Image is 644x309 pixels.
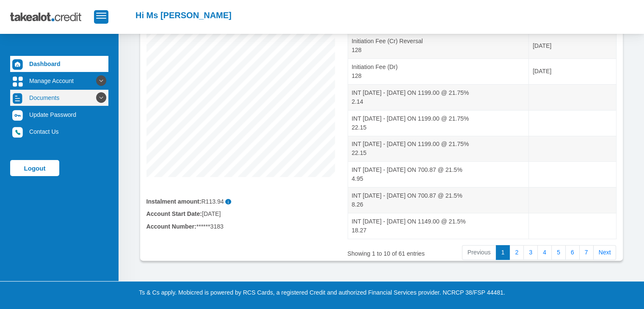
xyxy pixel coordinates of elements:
td: [DATE] [529,33,616,58]
img: takealot_credit_logo.svg [10,6,94,28]
a: 4 [537,245,552,260]
a: 2 [509,245,524,260]
a: Contact Us [10,124,108,140]
td: Initiation Fee (Dr) 128 [348,58,529,84]
div: Showing 1 to 10 of 61 entries [348,244,452,258]
a: Dashboard [10,56,108,72]
span: i [225,199,232,204]
a: 5 [551,245,566,260]
a: 1 [496,245,510,260]
b: Instalment amount: [146,198,202,205]
a: Documents [10,90,108,106]
b: Account Start Date: [146,210,202,217]
td: Initiation Fee (Cr) Reversal 128 [348,33,529,58]
p: Ts & Cs apply. Mobicred is powered by RCS Cards, a registered Credit and authorized Financial Ser... [87,288,557,297]
a: 6 [565,245,580,260]
td: INT [DATE] - [DATE] ON 1199.00 @ 21.75% 22.15 [348,110,529,136]
a: 7 [579,245,594,260]
a: 3 [523,245,538,260]
td: INT [DATE] - [DATE] ON 700.87 @ 21.5% 8.26 [348,187,529,213]
h2: Hi Ms [PERSON_NAME] [135,10,232,20]
td: INT [DATE] - [DATE] ON 1149.00 @ 21.5% 18.27 [348,213,529,239]
td: [DATE] [529,58,616,84]
div: R113.94 [146,197,335,206]
td: INT [DATE] - [DATE] ON 1199.00 @ 21.75% 2.14 [348,84,529,110]
td: INT [DATE] - [DATE] ON 1199.00 @ 21.75% 22.15 [348,136,529,162]
a: Next [593,245,616,260]
td: INT [DATE] - [DATE] ON 700.87 @ 21.5% 4.95 [348,161,529,187]
a: Update Password [10,107,108,123]
a: Logout [10,160,59,176]
b: Account Number: [146,223,196,230]
a: Manage Account [10,73,108,89]
div: [DATE] [140,210,341,218]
